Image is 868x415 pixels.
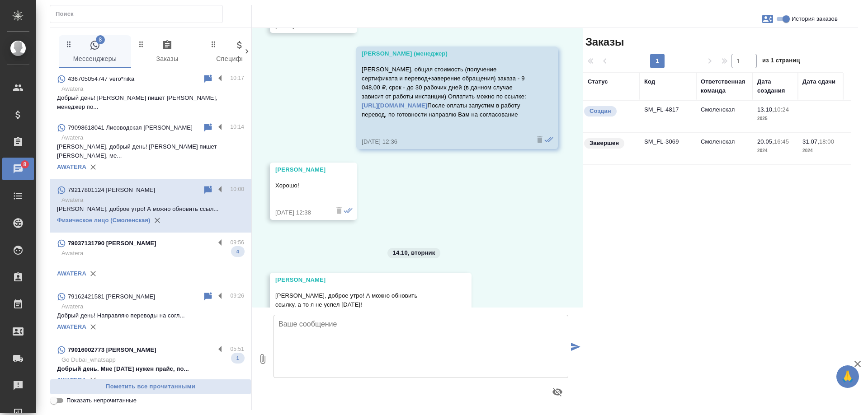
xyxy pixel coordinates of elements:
[757,8,778,30] button: Заявки
[96,35,105,44] span: 8
[362,102,427,109] a: [URL][DOMAIN_NAME]
[56,8,222,20] input: Поиск
[802,146,839,155] p: 2024
[61,355,244,364] p: Go Dubai_whatsapp
[203,122,213,133] div: Пометить непрочитанным
[644,77,655,86] div: Код
[61,133,244,142] p: Awatera
[583,35,624,49] span: Заказы
[57,163,86,170] a: AWATERA
[757,138,774,145] p: 20.05,
[701,77,748,95] div: Ответственная команда
[696,133,753,164] td: Смоленская
[231,247,245,256] span: 4
[588,77,608,86] div: Статус
[61,196,244,205] p: Awatera
[2,158,34,180] a: 8
[590,107,611,116] p: Создан
[61,84,244,93] p: Awatera
[57,142,244,160] p: [PERSON_NAME], добрый день! [PERSON_NAME] пишет [PERSON_NAME], ме...
[50,179,251,233] div: 79217801124 [PERSON_NAME]10:00Awatera[PERSON_NAME], доброе утро! А можно обновить ссыл...Физическ...
[61,302,244,311] p: Awatera
[583,105,635,117] div: Выставляется автоматически при создании заказа
[757,106,774,113] p: 13.10,
[231,354,245,363] span: 1
[774,106,789,113] p: 10:24
[86,320,100,334] button: Удалить привязку
[840,367,855,386] span: 🙏
[275,275,440,284] div: [PERSON_NAME]
[275,165,325,174] div: [PERSON_NAME]
[275,181,325,190] p: Хорошо!
[57,217,151,224] a: Физическое лицо (Смоленская)
[757,114,793,123] p: 2025
[64,40,126,65] span: Мессенджеры
[86,267,100,280] button: Удалить привязку
[203,185,213,196] div: Пометить непрочитанным
[230,345,244,354] p: 05:51
[137,40,198,65] span: Заказы
[362,137,526,146] div: [DATE] 12:36
[68,186,155,195] p: 79217801124 [PERSON_NAME]
[57,377,86,383] a: AWATERA
[55,382,246,392] span: Пометить все прочитанными
[68,239,156,248] p: 79037131790 [PERSON_NAME]
[57,93,244,112] p: Добрый день! [PERSON_NAME] пишет [PERSON_NAME], менеджер по...
[203,74,213,84] div: Пометить непрочитанным
[393,248,435,257] p: 14.10, вторник
[57,323,86,330] a: AWATERA
[362,65,526,119] p: [PERSON_NAME], общая стоимость (получение сертификата и перевод+заверение обращения) заказа - 9 0...
[802,77,835,86] div: Дата сдачи
[68,123,193,132] p: 79098618041 Лисоводская [PERSON_NAME]
[547,381,568,403] button: Предпросмотр
[61,249,244,258] p: Awatera
[50,117,251,179] div: 79098618041 Лисоводская [PERSON_NAME]10:14Awatera[PERSON_NAME], добрый день! [PERSON_NAME] пишет ...
[137,40,146,48] svg: Зажми и перетащи, чтобы поменять порядок вкладок
[57,270,86,277] a: AWATERA
[209,40,270,65] span: Спецификации
[230,291,244,300] p: 09:26
[203,291,213,302] div: Пометить непрочитанным
[230,74,244,83] p: 10:17
[774,138,789,145] p: 16:45
[230,122,244,131] p: 10:14
[50,339,251,392] div: 79016002773 [PERSON_NAME]05:51Go Dubai_whatsappДобрый день. Мне [DATE] нужен прайс, по...1AWATERA
[275,208,325,217] div: [DATE] 12:38
[640,133,696,164] td: SM_FL-3069
[590,139,619,148] p: Завершен
[50,379,251,395] button: Пометить все прочитанными
[66,396,137,405] span: Показать непрочитанные
[57,364,244,373] p: Добрый день. Мне [DATE] нужен прайс, по...
[819,138,834,145] p: 18:00
[50,233,251,286] div: 79037131790 [PERSON_NAME]09:56Awatera4AWATERA
[762,55,800,68] span: из 1 страниц
[57,311,244,320] p: Добрый день! Направляю переводы на согл...
[640,101,696,132] td: SM_FL-4817
[230,238,244,247] p: 09:56
[836,365,859,388] button: 🙏
[50,286,251,339] div: 79162421581 [PERSON_NAME]09:26AwateraДобрый день! Направляю переводы на согл...AWATERA
[57,205,244,214] p: [PERSON_NAME], доброе утро! А можно обновить ссыл...
[792,14,838,23] span: История заказов
[362,49,526,58] div: [PERSON_NAME] (менеджер)
[696,101,753,132] td: Смоленская
[68,292,155,301] p: 79162421581 [PERSON_NAME]
[65,40,73,48] svg: Зажми и перетащи, чтобы поменять порядок вкладок
[18,160,32,169] span: 8
[757,77,793,95] div: Дата создания
[68,345,156,354] p: 79016002773 [PERSON_NAME]
[230,185,244,194] p: 10:00
[275,291,440,309] p: [PERSON_NAME], доброе утро! А можно обновить ссылку, а то я не успел [DATE]!
[802,138,819,145] p: 31.07,
[86,160,100,174] button: Удалить привязку
[50,68,251,117] div: 436705054747 vero*nika10:17AwateraДобрый день! [PERSON_NAME] пишет [PERSON_NAME], менеджер по...
[68,75,134,84] p: 436705054747 vero*nika
[86,373,100,387] button: Удалить привязку
[209,40,218,48] svg: Зажми и перетащи, чтобы поменять порядок вкладок
[757,146,793,155] p: 2024
[583,137,635,149] div: Выставляет КМ при направлении счета или после выполнения всех работ/сдачи заказа клиенту. Окончат...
